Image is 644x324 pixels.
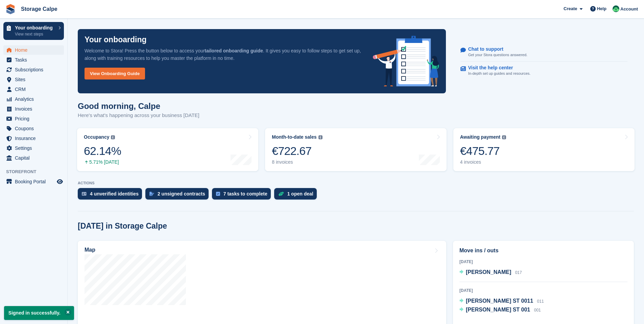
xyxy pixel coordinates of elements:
p: Welcome to Stora! Press the button below to access your . It gives you easy to follow steps to ge... [85,47,362,62]
a: 1 open deal [274,188,320,203]
span: Pricing [15,114,55,123]
span: CRM [15,85,55,94]
div: Occupancy [84,134,109,140]
span: Home [15,45,55,55]
a: Occupancy 62.14% 5.71% [DATE] [77,128,258,171]
a: Preview store [56,178,64,186]
p: Signed in successfully. [4,306,74,320]
a: Chat to support Get your Stora questions answered. [460,43,627,62]
h2: [DATE] in Storage Calpe [78,222,167,231]
p: Chat to support [468,46,522,52]
span: Settings [15,143,55,153]
p: Your onboarding [85,36,147,44]
div: Month-to-date sales [272,134,316,140]
a: Visit the help center In-depth set up guides and resources. [460,62,627,80]
img: verify_identity-adf6edd0f0f0b5bbfe63781bf79b02c33cf7c696d77639b501bdc392416b5a36.svg [82,192,87,196]
div: [DATE] [459,287,627,294]
img: stora-icon-8386f47178a22dfd0bd8f6a31ec36ba5ce8667c1dd55bd0f319d3a0aa187defe.svg [5,4,16,14]
a: 4 unverified identities [78,188,145,203]
a: menu [3,55,64,65]
span: Sites [15,75,55,84]
img: icon-info-grey-7440780725fd019a000dd9b08b2336e03edf1995a4989e88bcd33f0948082b44.svg [111,135,115,139]
div: 8 invoices [272,159,322,165]
a: Your onboarding View next steps [3,22,64,40]
img: icon-info-grey-7440780725fd019a000dd9b08b2336e03edf1995a4989e88bcd33f0948082b44.svg [502,135,506,139]
div: 62.14% [84,144,121,158]
strong: tailored onboarding guide [205,48,263,53]
span: Create [564,5,577,12]
div: 5.71% [DATE] [84,159,121,165]
span: Storefront [6,168,67,175]
a: 7 tasks to complete [212,188,274,203]
a: menu [3,75,64,84]
p: Get your Stora questions answered. [468,52,527,58]
div: 4 invoices [460,159,506,165]
span: Booking Portal [15,177,55,186]
img: Calpe Storage [613,5,619,12]
a: menu [3,45,64,55]
img: deal-1b604bf984904fb50ccaf53a9ad4b4a5d6e5aea283cecdc64d6e3604feb123c2.svg [278,191,284,196]
div: 1 open deal [287,191,313,196]
span: Analytics [15,94,55,104]
span: Invoices [15,104,55,114]
p: ACTIONS [78,181,634,185]
div: [DATE] [459,259,627,265]
span: Account [620,6,638,13]
a: Month-to-date sales €722.67 8 invoices [265,128,446,171]
div: €722.67 [272,144,322,158]
a: menu [3,94,64,104]
span: 017 [515,270,522,275]
p: Visit the help center [468,65,525,71]
a: menu [3,104,64,114]
div: €475.77 [460,144,506,158]
span: [PERSON_NAME] ST 001 [466,307,530,313]
span: 011 [537,299,544,304]
p: Here's what's happening across your business [DATE] [78,112,199,119]
h2: Map [85,247,95,253]
img: task-75834270c22a3079a89374b754ae025e5fb1db73e45f91037f5363f120a921f8.svg [216,192,220,196]
img: icon-info-grey-7440780725fd019a000dd9b08b2336e03edf1995a4989e88bcd33f0948082b44.svg [318,135,323,139]
a: menu [3,143,64,153]
a: View Onboarding Guide [85,68,145,79]
span: Coupons [15,124,55,133]
span: Tasks [15,55,55,65]
a: menu [3,124,64,133]
img: onboarding-info-6c161a55d2c0e0a8cae90662b2fe09162a5109e8cc188191df67fb4f79e88e88.svg [373,36,439,87]
p: In-depth set up guides and resources. [468,71,531,76]
a: [PERSON_NAME] ST 001 001 [459,306,541,315]
h1: Good morning, Calpe [78,101,199,111]
div: 4 unverified identities [90,191,139,196]
span: [PERSON_NAME] ST 0011 [466,298,533,304]
h2: Move ins / outs [459,247,627,255]
p: View next steps [15,31,55,37]
span: 001 [534,308,541,313]
a: Storage Calpe [18,3,60,15]
a: Awaiting payment €475.77 4 invoices [453,128,635,171]
a: menu [3,65,64,74]
div: 7 tasks to complete [223,191,267,196]
span: Subscriptions [15,65,55,74]
a: menu [3,134,64,143]
span: Insurance [15,134,55,143]
a: menu [3,114,64,123]
a: menu [3,85,64,94]
a: [PERSON_NAME] ST 0011 011 [459,297,544,306]
a: 2 unsigned contracts [145,188,212,203]
p: Your onboarding [15,25,55,30]
span: Help [597,5,606,12]
span: [PERSON_NAME] [466,269,511,275]
a: menu [3,153,64,163]
a: menu [3,177,64,186]
img: contract_signature_icon-13c848040528278c33f63329250d36e43548de30e8caae1d1a13099fd9432cc5.svg [149,192,154,196]
div: Awaiting payment [460,134,501,140]
a: [PERSON_NAME] 017 [459,268,522,277]
div: 2 unsigned contracts [158,191,205,196]
span: Capital [15,153,55,163]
